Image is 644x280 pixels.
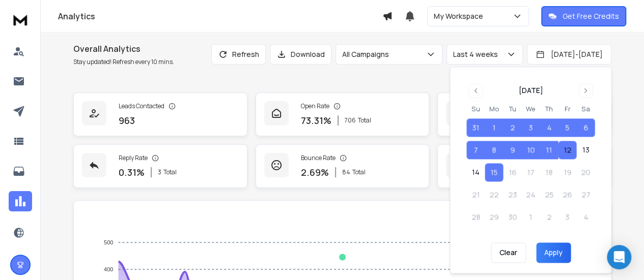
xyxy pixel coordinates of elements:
button: 6 [576,119,595,137]
h1: Overall Analytics [73,43,174,55]
button: 10 [521,141,540,160]
a: Bounce Rate2.69%84Total [256,144,430,188]
button: 2 [503,119,521,137]
p: Open Rate [301,102,329,110]
button: Refresh [211,44,266,65]
p: Download [291,49,325,59]
button: 12 [558,141,576,160]
p: Stay updated! Refresh every 10 mins. [73,58,174,66]
th: Sunday [466,104,485,114]
p: My Workspace [434,11,487,21]
p: Get Free Credits [563,11,619,21]
button: 7 [466,141,485,160]
button: 5 [558,119,576,137]
button: Get Free Credits [541,6,626,26]
button: 8 [485,141,503,160]
a: Reply Rate0.31%3Total [73,144,247,188]
p: Refresh [232,49,259,59]
th: Friday [558,104,576,114]
tspan: 400 [104,266,113,272]
button: [DATE]-[DATE] [527,44,611,65]
span: 84 [342,168,350,176]
p: 963 [119,113,135,128]
span: Total [352,168,366,176]
p: Reply Rate [119,154,148,162]
button: Go to next month [578,83,593,98]
th: Monday [485,104,503,114]
p: Leads Contacted [119,102,164,110]
a: Click Rate0.00%0 Total [437,92,611,136]
p: Bounce Rate [301,154,335,162]
div: [DATE] [518,85,543,96]
p: 0.31 % [119,165,145,179]
button: 9 [503,141,521,160]
button: Apply [536,243,571,263]
span: 3 [158,168,161,176]
button: Go to previous month [468,83,483,98]
a: Leads Contacted963 [73,92,247,136]
span: Total [163,168,177,176]
button: 14 [466,164,485,182]
p: 73.31 % [301,113,331,128]
span: Total [358,116,371,125]
p: 2.69 % [301,165,329,179]
th: Thursday [540,104,558,114]
button: 3 [521,119,540,137]
button: 11 [540,141,558,160]
img: logo [10,10,31,29]
div: Open Intercom Messenger [607,245,631,269]
button: Clear [491,243,526,263]
span: 706 [345,116,356,125]
button: 31 [466,119,485,137]
a: Open Rate73.31%706Total [256,92,430,136]
a: Opportunities0$0 [437,144,611,188]
button: Download [270,44,331,65]
p: Last 4 weeks [453,49,502,59]
th: Wednesday [521,104,540,114]
button: 1 [485,119,503,137]
th: Tuesday [503,104,521,114]
button: 13 [576,141,595,160]
h1: Analytics [58,10,382,22]
button: 15 [485,164,503,182]
p: All Campaigns [342,49,393,59]
th: Saturday [576,104,595,114]
tspan: 500 [104,239,113,245]
button: 4 [540,119,558,137]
